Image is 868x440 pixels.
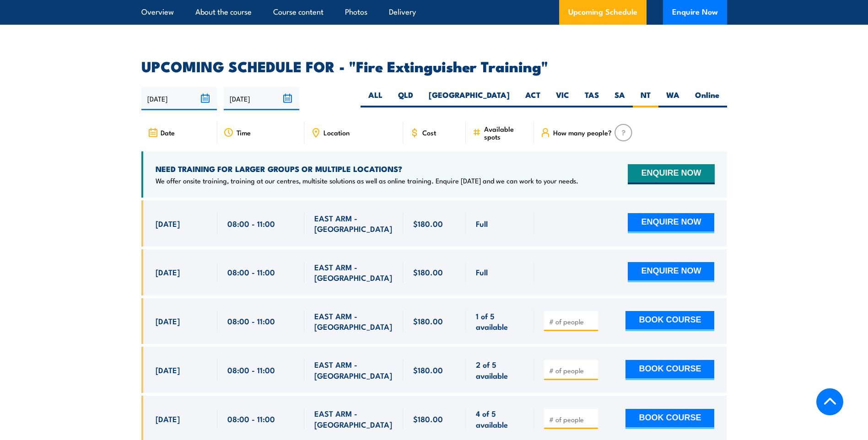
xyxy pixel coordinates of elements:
span: 08:00 - 11:00 [227,218,275,229]
label: VIC [548,90,577,107]
label: [GEOGRAPHIC_DATA] [421,90,518,107]
span: Full [476,267,488,277]
span: EAST ARM - [GEOGRAPHIC_DATA] [314,213,393,234]
span: 2 of 5 available [476,359,524,381]
label: ALL [361,90,390,107]
span: 1 of 5 available [476,311,524,332]
input: # of people [549,415,595,424]
label: NT [633,90,658,107]
span: EAST ARM - [GEOGRAPHIC_DATA] [314,408,393,429]
span: [DATE] [156,365,180,375]
span: $180.00 [413,316,443,326]
span: $180.00 [413,365,443,375]
p: We offer onsite training, training at our centres, multisite solutions as well as online training... [156,176,578,185]
input: # of people [549,317,595,326]
button: BOOK COURSE [625,360,714,380]
span: [DATE] [156,218,180,229]
span: Available spots [484,125,528,140]
span: 08:00 - 11:00 [227,267,275,277]
h4: NEED TRAINING FOR LARGER GROUPS OR MULTIPLE LOCATIONS? [156,164,578,174]
span: Location [323,129,350,136]
button: ENQUIRE NOW [628,213,714,233]
span: EAST ARM - [GEOGRAPHIC_DATA] [314,311,393,332]
button: ENQUIRE NOW [628,262,714,282]
span: [DATE] [156,413,180,424]
label: ACT [518,90,548,107]
span: [DATE] [156,267,180,277]
span: [DATE] [156,316,180,326]
input: # of people [549,366,595,375]
span: 08:00 - 11:00 [227,316,275,326]
label: SA [607,90,633,107]
span: $180.00 [413,413,443,424]
label: WA [658,90,687,107]
span: Full [476,218,488,229]
span: Cost [422,129,436,136]
span: $180.00 [413,218,443,229]
label: TAS [577,90,607,107]
span: Time [237,129,251,136]
span: How many people? [553,129,612,136]
span: $180.00 [413,267,443,277]
label: QLD [390,90,421,107]
span: EAST ARM - [GEOGRAPHIC_DATA] [314,262,393,283]
span: EAST ARM - [GEOGRAPHIC_DATA] [314,359,393,381]
h2: UPCOMING SCHEDULE FOR - "Fire Extinguisher Training" [141,59,727,72]
span: 4 of 5 available [476,408,524,429]
span: Date [161,129,175,136]
span: 08:00 - 11:00 [227,365,275,375]
button: BOOK COURSE [625,311,714,331]
span: 08:00 - 11:00 [227,413,275,424]
button: BOOK COURSE [625,409,714,429]
input: From date [141,87,217,110]
label: Online [687,90,727,107]
button: ENQUIRE NOW [628,164,714,184]
input: To date [224,87,299,110]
